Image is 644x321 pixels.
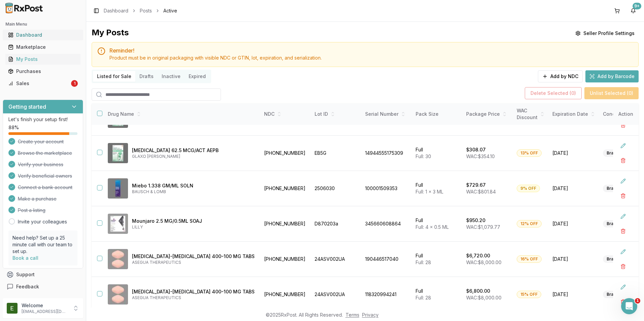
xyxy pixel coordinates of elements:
button: Add by NDC [538,70,583,82]
td: D870203a [311,206,361,242]
button: Dashboard [3,30,83,40]
p: $308.07 [466,146,486,153]
p: ASEGUA THERAPEUTICS [132,295,255,300]
button: 9+ [628,5,639,16]
p: GLAXO [PERSON_NAME] [132,154,255,159]
td: Full [412,242,462,277]
img: Mounjaro 2.5 MG/0.5ML SOAJ [108,214,128,234]
img: Sofosbuvir-Velpatasvir 400-100 MG TABS [108,249,128,269]
p: $729.67 [466,182,486,188]
div: Package Price [466,111,509,117]
div: 9% OFF [517,185,540,192]
button: Marketplace [3,42,83,52]
div: 15% OFF [517,291,541,298]
button: Purchases [3,66,83,77]
button: Edit [617,140,629,152]
td: [PHONE_NUMBER] [260,277,311,312]
td: [PHONE_NUMBER] [260,206,311,242]
button: Inactive [158,71,185,82]
span: [DATE] [552,150,595,156]
p: [EMAIL_ADDRESS][DOMAIN_NAME] [22,309,68,314]
p: $950.20 [466,217,485,224]
div: Purchases [8,68,78,75]
span: WAC: $1,079.77 [466,224,500,230]
a: Marketplace [5,41,80,53]
td: EB5G [311,136,361,171]
div: 16% OFF [517,255,542,263]
span: Connect a bank account [18,184,72,191]
div: Dashboard [8,32,78,38]
button: Listed for Sale [93,71,135,82]
span: Full: 4 x 0.5 ML [416,224,449,230]
td: Full [412,277,462,312]
p: LILLY [132,224,255,230]
td: [PHONE_NUMBER] [260,136,311,171]
div: 1 [71,80,78,87]
div: Drug Name [108,111,255,117]
span: [DATE] [552,185,595,192]
p: BAUSCH & LOMB [132,189,255,194]
th: Pack Size [412,103,462,125]
p: [MEDICAL_DATA]-[MEDICAL_DATA] 400-100 MG TABS [132,253,255,260]
td: [PHONE_NUMBER] [260,171,311,206]
nav: breadcrumb [104,7,177,14]
td: 24ASV002UA [311,277,361,312]
td: 14944555175309 [361,136,412,171]
p: ASEGUA THERAPEUTICS [132,260,255,265]
button: Support [3,269,83,281]
img: Sofosbuvir-Velpatasvir 400-100 MG TABS [108,284,128,305]
h5: Reminder! [109,48,633,53]
button: Delete [617,225,629,237]
a: Privacy [362,312,379,318]
td: 345660608864 [361,206,412,242]
button: Delete [617,119,629,131]
button: Edit [617,281,629,293]
span: Browse the marketplace [18,150,72,156]
p: Miebo 1.338 GM/ML SOLN [132,182,255,189]
span: Verify beneficial owners [18,173,72,179]
a: Book a call [12,255,38,261]
button: Delete [617,296,629,308]
span: Full: 28 [416,295,431,300]
div: 13% OFF [517,149,542,157]
span: Full: 30 [416,153,431,159]
a: Terms [346,312,359,318]
button: Expired [185,71,210,82]
a: My Posts [5,53,80,65]
p: $6,720.00 [466,252,490,259]
div: 9+ [633,3,641,9]
td: 100001509353 [361,171,412,206]
div: Product must be in original packaging with visible NDC or GTIN, lot, expiration, and serialization. [109,55,633,61]
td: Full [412,171,462,206]
h2: Main Menu [5,22,80,27]
div: Brand New [603,291,632,298]
p: Let's finish your setup first! [8,116,77,123]
a: Purchases [5,65,80,77]
span: Verify your business [18,161,63,168]
span: [DATE] [552,291,595,298]
p: Welcome [22,302,68,309]
span: WAC: $801.84 [466,189,496,194]
button: Delete [617,154,629,167]
div: WAC Discount [517,107,544,121]
div: NDC [264,111,307,117]
img: Incruse Ellipta 62.5 MCG/ACT AEPB [108,143,128,163]
p: Need help? Set up a 25 minute call with our team to set up. [12,235,73,255]
a: Posts [140,7,152,14]
span: Post a listing [18,207,45,214]
div: Serial Number [365,111,408,117]
button: Edit [617,210,629,222]
td: 118320994241 [361,277,412,312]
div: Brand New [603,255,632,263]
p: $6,800.00 [466,288,490,294]
div: 12% OFF [517,220,542,227]
h3: Getting started [8,103,46,111]
span: Active [163,7,177,14]
button: Seller Profile Settings [571,27,639,39]
a: Sales1 [5,77,80,90]
img: Miebo 1.338 GM/ML SOLN [108,178,128,199]
a: Dashboard [104,7,128,14]
div: Brand New [603,185,632,192]
a: Dashboard [5,29,80,41]
button: Feedback [3,281,83,293]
